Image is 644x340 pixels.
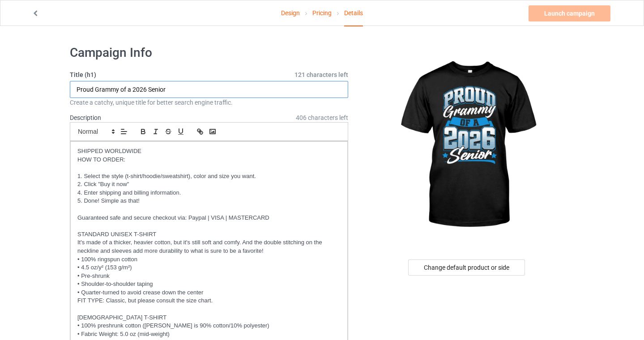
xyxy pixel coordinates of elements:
[281,0,300,25] a: Design
[70,98,348,107] div: Create a catchy, unique title for better search engine traffic.
[77,214,341,222] p: Guaranteed safe and secure checkout via: Paypal | VISA | MASTERCARD
[70,114,101,121] label: Description
[77,197,341,205] p: 5. Done! Simple as that!
[77,180,341,189] p: 2. Click "Buy it now"
[344,0,363,26] div: Details
[77,322,341,330] p: • 100% preshrunk cotton ([PERSON_NAME] is 90% cotton/10% polyester)
[408,259,525,276] div: Change default product or side
[77,238,341,255] p: It's made of a thicker, heavier cotton, but it's still soft and comfy. And the double stitching o...
[77,289,341,297] p: • Quarter-turned to avoid crease down the center
[77,172,341,181] p: 1. Select the style (t-shirt/hoodie/sweatshirt), color and size you want.
[77,280,341,289] p: • Shoulder-to-shoulder taping
[77,272,341,280] p: • Pre-shrunk
[294,70,348,79] span: 121 characters left
[312,0,332,25] a: Pricing
[77,314,341,322] p: [DEMOGRAPHIC_DATA] T-SHIRT
[77,156,341,164] p: HOW TO ORDER:
[77,330,341,339] p: • Fabric Weight: 5.0 oz (mid-weight)
[77,230,341,239] p: STANDARD UNISEX T-SHIRT
[77,255,341,264] p: • 100% ringspun cotton
[296,113,348,122] span: 406 characters left
[70,45,348,61] h1: Campaign Info
[77,147,341,156] p: SHIPPED WORLDWIDE
[77,263,341,272] p: • 4.5 oz/y² (153 g/m²)
[70,70,348,79] label: Title (h1)
[77,189,341,197] p: 4. Enter shipping and billing information.
[77,297,341,305] p: FIT TYPE: Classic, but please consult the size chart.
